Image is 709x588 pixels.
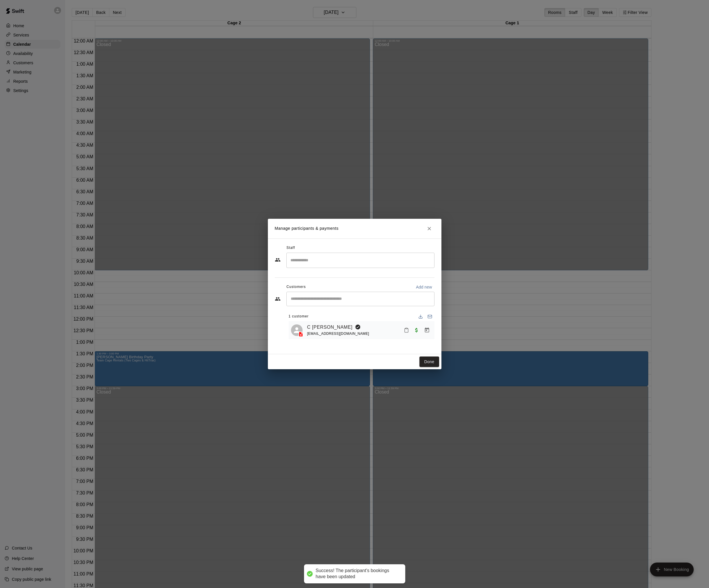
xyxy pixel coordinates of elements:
span: Customers [286,282,306,292]
button: Mark attendance [402,325,411,335]
a: C [PERSON_NAME] [307,324,353,331]
button: Add new [414,282,434,292]
button: Email participants [425,312,434,321]
button: Manage bookings & payment [422,325,432,335]
svg: Customers [275,296,281,302]
div: Start typing to search customers... [286,292,434,306]
button: Download list [416,312,425,321]
svg: Booking Owner [355,324,361,330]
span: [EMAIL_ADDRESS][DOMAIN_NAME] [307,332,369,336]
div: Search staff [286,253,434,268]
p: Add new [416,284,432,290]
p: Manage participants & payments [275,225,339,231]
span: Staff [286,243,295,253]
span: 1 customer [289,312,309,321]
div: C Stanko [291,324,303,336]
button: Close [424,223,434,234]
svg: Staff [275,257,281,263]
span: Paid with Other [411,327,422,332]
button: Done [419,357,439,367]
div: Success! The participant's bookings have been updated [316,568,399,580]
